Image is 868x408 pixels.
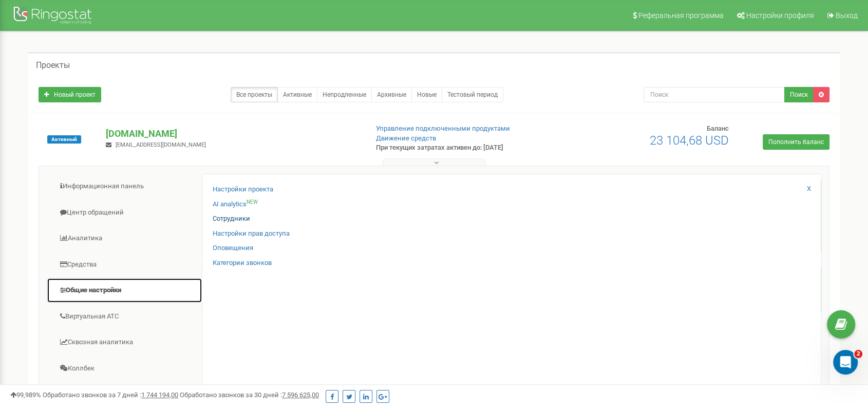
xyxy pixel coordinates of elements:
span: Баланс [707,125,729,132]
span: Обработано звонков за 30 дней : [180,391,319,399]
a: Настройки Ringostat Smart Phone [47,382,202,407]
a: Тестовый период [442,87,503,102]
a: Сквозная аналитика [47,330,202,355]
span: 99,989% [10,391,41,399]
a: Архивные [371,87,412,102]
span: Обработано звонков за 7 дней : [43,391,178,399]
a: X [807,184,811,194]
a: Новый проект [39,87,101,102]
a: Управление подключенными продуктами [376,125,510,132]
a: Виртуальная АТС [47,304,202,329]
a: Общие настройки [47,278,202,303]
a: Все проекты [231,87,278,102]
a: Движение средств [376,134,436,142]
a: Непродленные [317,87,372,102]
a: Новые [411,87,442,102]
a: Средства [47,252,202,277]
a: Настройки проекта [213,185,273,194]
p: При текущих затратах активен до: [DATE] [376,143,562,153]
span: Настройки профиля [746,11,814,20]
span: [EMAIL_ADDRESS][DOMAIN_NAME] [116,141,206,148]
a: AI analyticsNEW [213,200,258,209]
u: 1 744 194,00 [141,391,178,399]
a: Информационная панель [47,174,202,199]
input: Поиск [644,87,785,102]
a: Пополнить баланс [763,134,829,150]
span: 23 104,68 USD [650,133,729,148]
h5: Проекты [36,61,70,70]
sup: NEW [247,199,258,205]
a: Центр обращений [47,200,202,225]
button: Поиск [784,87,814,102]
span: 2 [854,350,862,358]
iframe: Intercom live chat [833,350,858,375]
a: Категории звонков [213,258,272,268]
span: Выход [836,11,858,20]
a: Коллбек [47,356,202,381]
a: Активные [277,87,317,102]
a: Настройки прав доступа [213,229,290,239]
a: Оповещения [213,243,253,253]
p: [DOMAIN_NAME] [106,127,359,140]
u: 7 596 625,00 [282,391,319,399]
a: Аналитика [47,226,202,251]
span: Реферальная программа [638,11,724,20]
a: Сотрудники [213,214,250,224]
span: Активный [47,135,81,144]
